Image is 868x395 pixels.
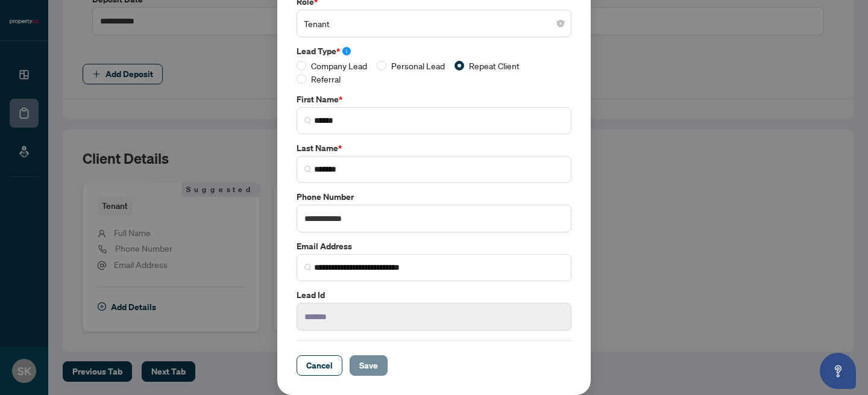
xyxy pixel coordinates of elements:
[297,355,342,376] button: Cancel
[350,355,388,376] button: Save
[306,72,345,86] span: Referral
[297,190,571,204] label: Phone Number
[820,353,856,389] button: Open asap
[297,93,571,106] label: First Name
[297,288,571,302] label: Lead Id
[304,12,564,35] span: Tenant
[304,166,312,173] img: search_icon
[386,59,450,72] span: Personal Lead
[297,142,571,155] label: Last Name
[306,356,333,375] span: Cancel
[557,20,564,27] span: close-circle
[304,117,312,124] img: search_icon
[304,264,312,271] img: search_icon
[297,240,571,253] label: Email Address
[306,59,372,72] span: Company Lead
[359,356,378,375] span: Save
[297,45,571,58] label: Lead Type
[342,47,351,55] span: info-circle
[464,59,524,72] span: Repeat Client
